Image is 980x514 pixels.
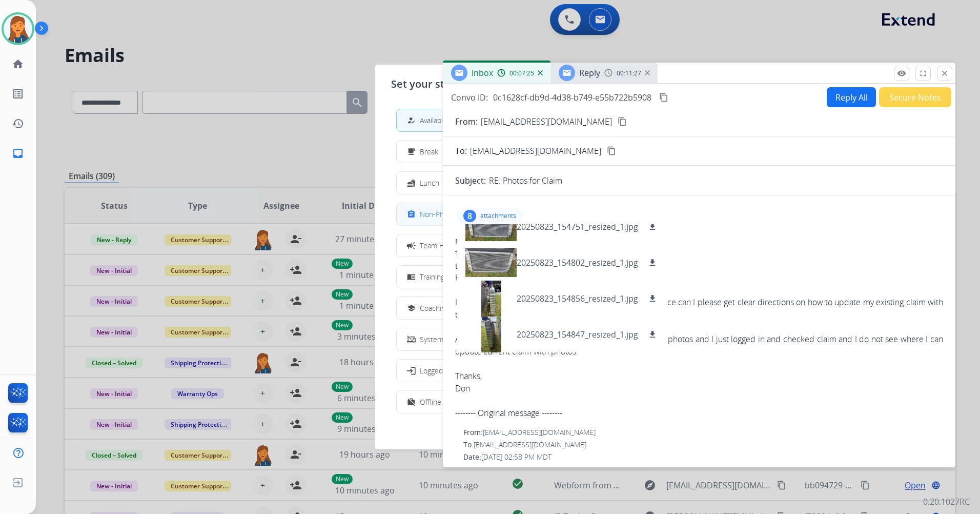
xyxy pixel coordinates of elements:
[474,440,586,449] span: [EMAIL_ADDRESS][DOMAIN_NAME]
[463,440,943,450] div: To:
[397,109,583,131] button: Available
[493,92,651,103] span: 0c1628cf-db9d-4d38-b749-e55b722b5908
[12,88,24,100] mat-icon: list_alt
[420,209,480,220] span: Non-Phone Queue
[455,370,943,382] div: Thanks,
[481,452,552,462] span: [DATE] 02:58 PM MDT
[483,427,596,437] span: [EMAIL_ADDRESS][DOMAIN_NAME]
[397,297,583,319] button: Coaching
[420,303,449,313] span: Coaching
[407,210,416,219] mat-icon: assignment
[4,14,32,43] img: avatar
[648,222,657,231] mat-icon: download
[397,203,583,225] button: Non-Phone Queue
[407,304,416,312] mat-icon: school
[407,272,416,281] mat-icon: menu_book
[579,67,600,78] span: Reply
[407,179,416,187] mat-icon: fastfood
[489,174,562,187] p: RE: Photos for Claim
[420,271,444,282] span: Training
[607,146,616,155] mat-icon: content_copy
[827,87,876,107] button: Reply All
[12,147,24,160] mat-icon: inbox
[940,69,949,78] mat-icon: close
[12,117,24,130] mat-icon: history
[397,141,583,163] button: Break
[480,212,516,220] p: attachments
[455,271,943,419] span: Hi,
[648,258,657,267] mat-icon: download
[420,177,439,188] span: Lunch
[617,69,641,77] span: 00:11:27
[517,256,638,269] p: 20250823_154802_resized_1.jpg
[923,496,970,508] p: 0.20.1027RC
[897,69,906,78] mat-icon: remove_red_eye
[472,67,493,78] span: Inbox
[391,77,466,91] span: Set your status
[463,210,476,222] div: 8
[517,221,638,233] p: 20250823_154751_resized_1.jpg
[879,87,951,107] button: Secure Notes
[420,146,438,157] span: Break
[918,69,928,78] mat-icon: fullscreen
[455,174,486,187] p: Subject:
[455,249,943,259] div: To:
[407,116,416,125] mat-icon: how_to_reg
[397,360,583,382] button: Logged In
[463,427,943,438] div: From:
[509,69,534,77] span: 00:07:25
[455,261,943,271] div: Date:
[420,334,463,345] span: System Issue
[455,382,943,394] div: Don
[648,294,657,303] mat-icon: download
[455,236,943,247] div: From:
[455,296,943,321] div: I have attached them here to this email. If this will not suffice can I please get clear directio...
[455,145,467,157] p: To:
[451,91,488,104] p: Convo ID:
[481,115,612,128] p: [EMAIL_ADDRESS][DOMAIN_NAME]
[420,240,462,251] span: Team Huddle
[648,330,657,339] mat-icon: download
[420,365,451,376] span: Logged In
[397,234,583,256] button: Team Huddle
[406,240,416,250] mat-icon: campaign
[12,58,24,70] mat-icon: home
[397,391,583,413] button: Offline
[463,452,943,462] div: Date:
[455,115,478,128] p: From:
[420,115,447,126] span: Available
[407,398,416,406] mat-icon: work_off
[618,117,627,126] mat-icon: content_copy
[420,397,441,407] span: Offline
[397,172,583,194] button: Lunch
[397,266,583,288] button: Training
[455,407,943,419] div: -------- Original message --------
[407,335,416,344] mat-icon: phonelink_off
[659,93,668,102] mat-icon: content_copy
[470,145,601,157] span: [EMAIL_ADDRESS][DOMAIN_NAME]
[406,365,416,375] mat-icon: login
[397,328,583,350] button: System Issue
[517,328,638,341] p: 20250823_154847_resized_1.jpg
[407,147,416,156] mat-icon: free_breakfast
[517,292,638,305] p: 20250823_154856_resized_1.jpg
[455,333,943,358] div: At time of filing claim I was not given the option to upload photos and I just logged in and chec...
